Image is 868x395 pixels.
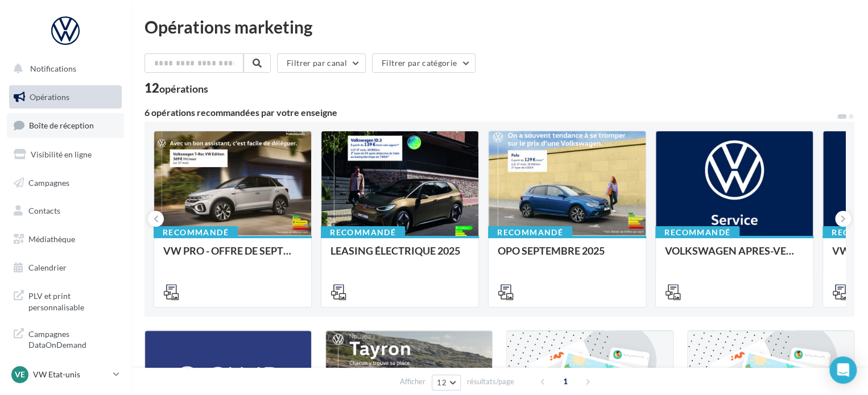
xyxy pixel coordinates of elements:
[7,113,124,138] a: Boîte de réception
[28,177,69,187] span: Campagnes
[28,288,117,313] span: PLV et print personnalisable
[467,376,514,387] span: résultats/page
[372,53,476,73] button: Filtrer par catégorie
[28,326,117,351] span: Campagnes DataOnDemand
[28,234,75,244] span: Médiathèque
[400,376,425,387] span: Afficher
[665,245,804,268] div: VOLKSWAGEN APRES-VENTE
[29,120,94,130] span: Boîte de réception
[30,92,69,102] span: Opérations
[7,85,124,109] a: Opérations
[488,226,572,239] div: Recommandé
[30,64,76,73] span: Notifications
[144,18,854,35] div: Opérations marketing
[330,245,469,268] div: LEASING ÉLECTRIQUE 2025
[31,149,92,159] span: Visibilité en ligne
[7,199,124,223] a: Contacts
[321,226,405,239] div: Recommandé
[277,53,366,73] button: Filtrer par canal
[28,206,60,215] span: Contacts
[15,369,25,380] span: VE
[163,245,302,268] div: VW PRO - OFFRE DE SEPTEMBRE 25
[829,356,857,384] div: Open Intercom Messenger
[7,143,124,167] a: Visibilité en ligne
[9,364,122,385] a: VE VW Etat-unis
[144,82,208,94] div: 12
[33,369,109,380] p: VW Etat-unis
[7,256,124,280] a: Calendrier
[7,171,124,195] a: Campagnes
[159,84,208,94] div: opérations
[144,108,836,117] div: 6 opérations recommandées par votre enseigne
[432,375,461,390] button: 12
[7,227,124,251] a: Médiathèque
[655,226,739,239] div: Recommandé
[498,245,636,268] div: OPO SEPTEMBRE 2025
[7,322,124,355] a: Campagnes DataOnDemand
[7,284,124,317] a: PLV et print personnalisable
[437,378,447,387] span: 12
[7,57,119,81] button: Notifications
[556,372,574,390] span: 1
[154,226,238,239] div: Recommandé
[28,263,67,272] span: Calendrier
